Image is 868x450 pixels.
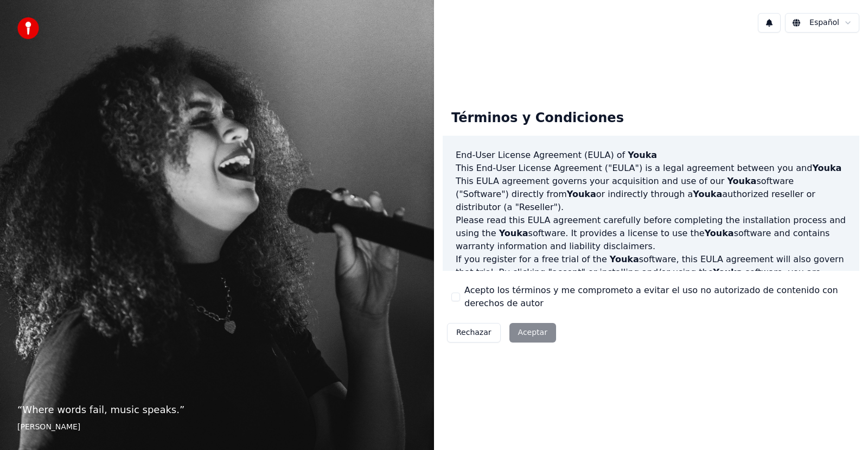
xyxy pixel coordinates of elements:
[17,17,39,39] img: youka
[17,422,417,433] footer: [PERSON_NAME]
[567,189,596,199] span: Youka
[812,163,841,173] span: Youka
[464,284,851,310] label: Acepto los términos y me comprometo a evitar el uso no autorizado de contenido con derechos de autor
[727,176,756,186] span: Youka
[456,214,846,253] p: Please read this EULA agreement carefully before completing the installation process and using th...
[713,267,743,277] span: Youka
[456,149,846,162] h3: End-User License Agreement (EULA) of
[610,254,639,264] span: Youka
[456,175,846,214] p: This EULA agreement governs your acquisition and use of our software ("Software") directly from o...
[456,162,846,175] p: This End-User License Agreement ("EULA") is a legal agreement between you and
[628,150,657,160] span: Youka
[499,228,528,238] span: Youka
[443,101,633,136] div: Términos y Condiciones
[705,228,734,238] span: Youka
[447,323,501,343] button: Rechazar
[17,402,417,417] p: “ Where words fail, music speaks. ”
[456,253,846,305] p: If you register for a free trial of the software, this EULA agreement will also govern that trial...
[693,189,722,199] span: Youka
